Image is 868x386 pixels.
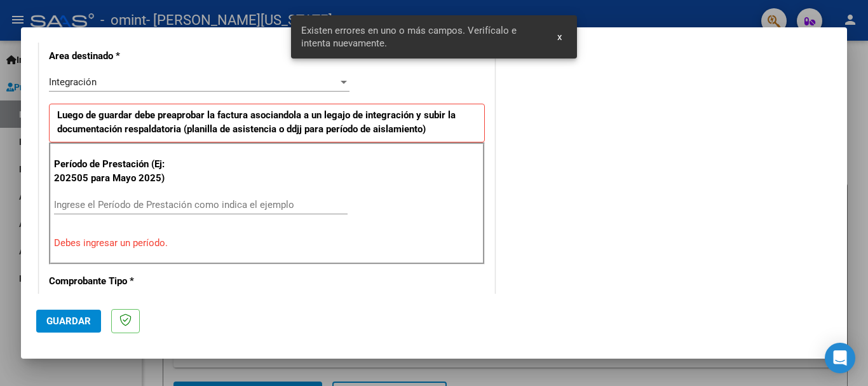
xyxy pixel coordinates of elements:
button: x [547,25,572,48]
p: Debes ingresar un período. [54,236,480,251]
span: Existen errores en uno o más campos. Verifícalo e intenta nuevamente. [301,24,543,50]
div: Open Intercom Messenger [825,343,855,373]
p: Período de Prestación (Ej: 202505 para Mayo 2025) [54,157,182,186]
p: Comprobante Tipo * [49,274,180,289]
button: Guardar [36,310,101,333]
strong: Luego de guardar debe preaprobar la factura asociandola a un legajo de integración y subir la doc... [57,109,456,135]
p: Area destinado * [49,49,180,64]
span: Integración [49,76,97,88]
span: x [557,31,562,43]
span: Guardar [46,315,91,327]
